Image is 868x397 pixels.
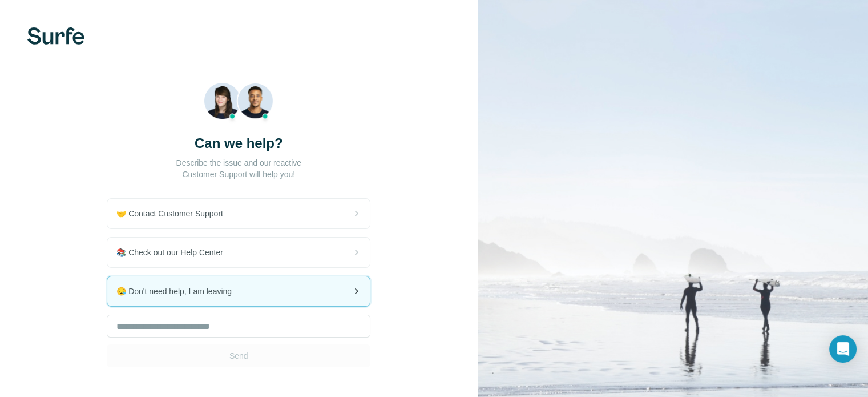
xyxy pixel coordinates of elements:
[829,335,857,363] div: Open Intercom Messenger
[204,82,274,125] img: Beach Photo
[195,134,283,153] h3: Can we help?
[116,286,241,297] span: 😪 Don't need help, I am leaving
[27,27,84,45] img: Surfe's logo
[116,247,232,258] span: 📚 Check out our Help Center
[176,157,301,169] p: Describe the issue and our reactive
[182,169,295,180] p: Customer Support will help you!
[116,208,232,219] span: 🤝 Contact Customer Support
